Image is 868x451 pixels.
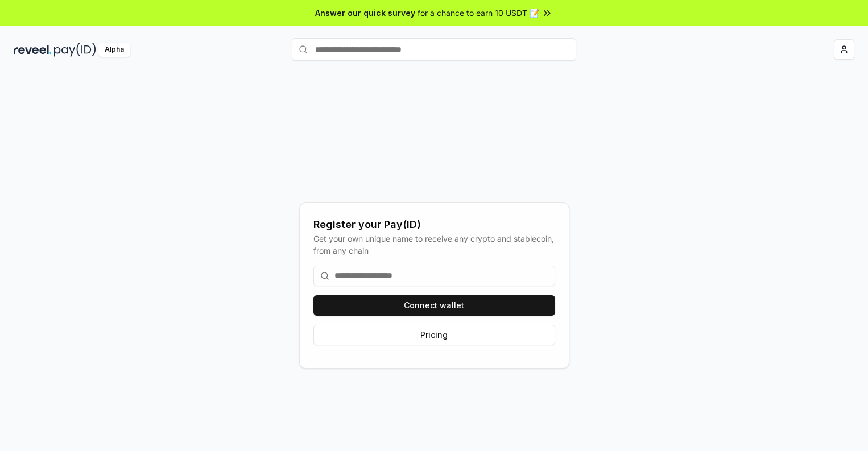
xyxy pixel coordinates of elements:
span: for a chance to earn 10 USDT 📝 [418,7,539,19]
button: Connect wallet [313,295,555,316]
div: Register your Pay(ID) [313,217,555,233]
img: pay_id [54,43,96,57]
button: Pricing [313,325,555,345]
span: Answer our quick survey [315,7,415,19]
div: Get your own unique name to receive any crypto and stablecoin, from any chain [313,233,555,256]
img: reveel_dark [14,43,52,57]
div: Alpha [98,43,130,57]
